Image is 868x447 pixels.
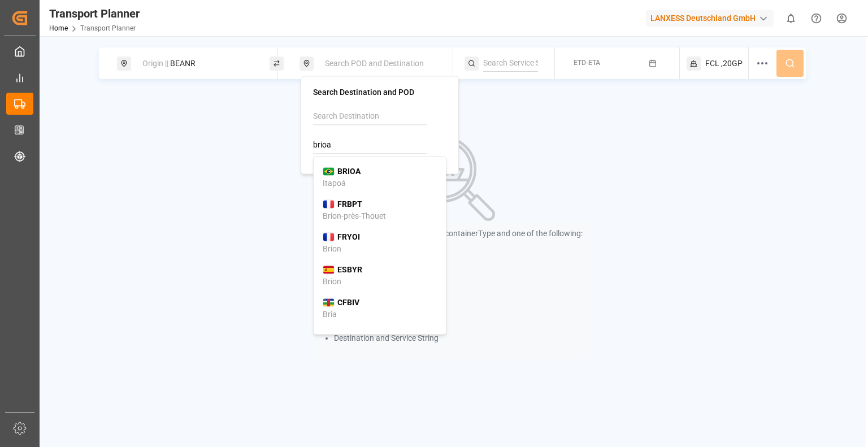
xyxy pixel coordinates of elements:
[323,243,341,255] div: Brion
[646,10,774,27] div: LANXESS Deutschland GmbH
[334,318,583,330] li: POD and Service String
[334,332,583,344] li: Destination and Service String
[334,262,583,274] li: Port Pair
[721,58,743,70] span: ,20GP
[337,298,359,307] b: CFBIV
[323,309,337,320] div: Bria
[646,7,778,29] button: LANXESS Deutschland GmbH
[410,136,495,221] img: Search
[574,59,600,67] span: ETD-ETA
[49,5,140,22] div: Transport Planner
[334,304,583,316] li: Origin and Service String
[323,228,583,240] p: To enable searching, add ETA, ETD, containerType and one of the following:
[337,232,360,241] b: FRYOI
[323,167,335,176] img: country
[49,24,68,32] a: Home
[334,276,583,288] li: Origin and Destination
[323,177,346,189] div: Itapoá
[136,53,258,74] div: BEANR
[483,55,538,72] input: Search Service String
[323,200,335,209] img: country
[334,290,583,302] li: POL and Service String
[313,88,446,96] h4: Search Destination and POD
[778,6,804,31] button: show 0 new notifications
[325,59,424,68] span: Search POD and Destination
[337,167,361,176] b: BRIOA
[313,137,427,154] input: Search POD
[334,248,583,259] li: Service String
[323,266,335,275] img: country
[142,59,168,68] span: Origin ||
[323,298,335,307] img: country
[705,58,719,70] span: FCL
[804,6,829,31] button: Help Center
[313,108,427,125] input: Search Destination
[562,53,672,75] button: ETD-ETA
[337,265,362,274] b: ESBYR
[323,276,341,288] div: Brion
[323,210,386,222] div: Brion-près-Thouet
[323,233,335,242] img: country
[337,199,362,209] b: FRBPT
